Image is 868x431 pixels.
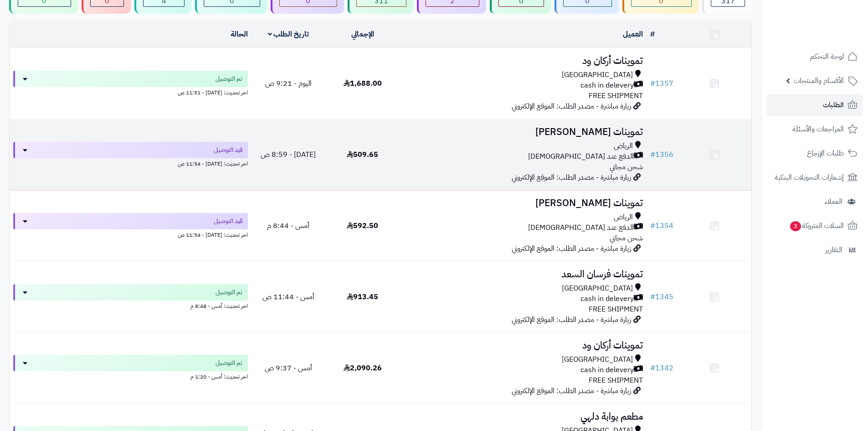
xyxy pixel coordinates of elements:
span: # [650,78,655,89]
span: cash in delevery [580,365,634,375]
span: 1,688.00 [344,78,382,89]
a: التقارير [767,239,863,261]
span: 2,090.26 [344,363,382,374]
span: الطلبات [823,99,844,111]
a: لوحة التحكم [767,46,863,68]
span: السلات المتروكة [789,219,844,232]
a: #1345 [650,291,673,302]
div: اخر تحديث: [DATE] - 11:51 ص [13,87,248,97]
div: اخر تحديث: أمس - 1:20 م [13,371,248,381]
a: إشعارات التحويلات البنكية [767,166,863,188]
a: #1354 [650,220,673,231]
a: #1342 [650,363,673,374]
span: لوحة التحكم [810,50,844,63]
span: زيارة مباشرة - مصدر الطلب: الموقع الإلكتروني [512,172,631,183]
div: اخر تحديث: [DATE] - 11:54 ص [13,229,248,239]
div: اخر تحديث: أمس - 8:48 م [13,301,248,310]
h3: تموينات [PERSON_NAME] [403,127,643,137]
span: 913.45 [347,291,378,302]
span: المراجعات والأسئلة [792,123,844,135]
h3: تموينات أركان ود [403,340,643,351]
span: العملاء [825,195,842,208]
span: قيد التوصيل [214,217,242,226]
span: أمس - 11:44 ص [262,291,314,302]
a: المراجعات والأسئلة [767,118,863,140]
h3: تموينات أركان ود [403,56,643,66]
span: # [650,220,655,231]
span: طلبات الإرجاع [807,147,844,160]
a: العميل [623,29,643,40]
span: الرياض [614,212,633,223]
a: الحالة [231,29,248,40]
span: شحن مجاني [610,233,643,244]
span: الأقسام والمنتجات [794,74,844,87]
span: الدفع عند [DEMOGRAPHIC_DATA] [528,223,634,233]
a: الطلبات [767,94,863,116]
a: تاريخ الطلب [268,29,309,40]
a: #1356 [650,149,673,160]
span: زيارة مباشرة - مصدر الطلب: الموقع الإلكتروني [512,314,631,325]
span: زيارة مباشرة - مصدر الطلب: الموقع الإلكتروني [512,101,631,112]
span: تم التوصيل [216,288,242,297]
span: إشعارات التحويلات البنكية [775,171,844,184]
span: cash in delevery [580,294,634,304]
span: شحن مجاني [610,161,643,172]
span: التقارير [825,244,842,256]
span: تم التوصيل [216,74,242,83]
span: cash in delevery [580,80,634,91]
span: [GEOGRAPHIC_DATA] [562,70,633,80]
a: # [650,29,655,40]
span: 3 [790,221,801,231]
span: زيارة مباشرة - مصدر الطلب: الموقع الإلكتروني [512,385,631,396]
h3: تموينات فرسان السعد [403,269,643,280]
span: اليوم - 9:21 ص [265,78,312,89]
a: الإجمالي [351,29,374,40]
span: [DATE] - 8:59 ص [261,149,316,160]
img: logo-2.png [806,26,859,45]
span: # [650,363,655,374]
span: تم التوصيل [216,358,242,368]
span: # [650,149,655,160]
a: #1357 [650,78,673,89]
span: [GEOGRAPHIC_DATA] [562,283,633,294]
span: زيارة مباشرة - مصدر الطلب: الموقع الإلكتروني [512,243,631,254]
a: العملاء [767,191,863,213]
span: الرياض [614,141,633,151]
span: الدفع عند [DEMOGRAPHIC_DATA] [528,151,634,162]
a: طلبات الإرجاع [767,142,863,164]
span: 592.50 [347,220,378,231]
span: [GEOGRAPHIC_DATA] [562,354,633,365]
span: FREE SHIPMENT [589,90,643,101]
span: FREE SHIPMENT [589,375,643,386]
span: 509.65 [347,149,378,160]
a: السلات المتروكة3 [767,215,863,237]
span: FREE SHIPMENT [589,304,643,315]
h3: مطعم بوابة دلهي [403,411,643,422]
span: أمس - 8:44 م [267,220,309,231]
span: أمس - 9:37 ص [265,363,312,374]
div: اخر تحديث: [DATE] - 11:54 ص [13,158,248,168]
span: # [650,291,655,302]
h3: تموينات [PERSON_NAME] [403,198,643,208]
span: قيد التوصيل [214,145,242,155]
